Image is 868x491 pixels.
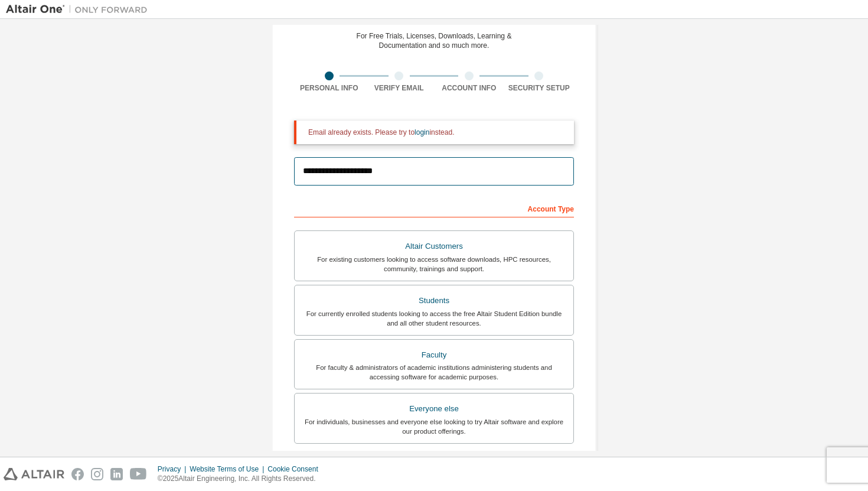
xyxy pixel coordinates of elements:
div: Email already exists. Please try to instead. [308,128,564,137]
div: Personal Info [294,83,364,93]
div: Security Setup [504,83,575,93]
a: login [415,128,429,136]
div: For existing customers looking to access software downloads, HPC resources, community, trainings ... [302,255,566,274]
img: linkedin.svg [110,468,123,480]
div: For currently enrolled students looking to access the free Altair Student Edition bundle and all ... [302,309,566,328]
div: Faculty [302,347,566,363]
div: Verify Email [364,83,435,93]
div: For individuals, businesses and everyone else looking to try Altair software and explore our prod... [302,417,566,436]
div: Website Terms of Use [190,464,267,474]
img: facebook.svg [71,468,84,480]
div: Students [302,292,566,309]
div: Account Info [434,83,504,93]
div: Account Type [294,199,574,217]
div: For faculty & administrators of academic institutions administering students and accessing softwa... [302,363,566,382]
div: Everyone else [302,401,566,417]
img: instagram.svg [91,468,103,480]
img: Altair One [6,4,154,15]
div: Altair Customers [302,238,566,255]
img: youtube.svg [130,468,147,480]
img: altair_logo.svg [4,468,64,480]
div: Cookie Consent [267,464,325,474]
div: For Free Trials, Licenses, Downloads, Learning & Documentation and so much more. [357,31,512,50]
div: Privacy [158,464,190,474]
p: © 2025 Altair Engineering, Inc. All Rights Reserved. [158,474,325,484]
